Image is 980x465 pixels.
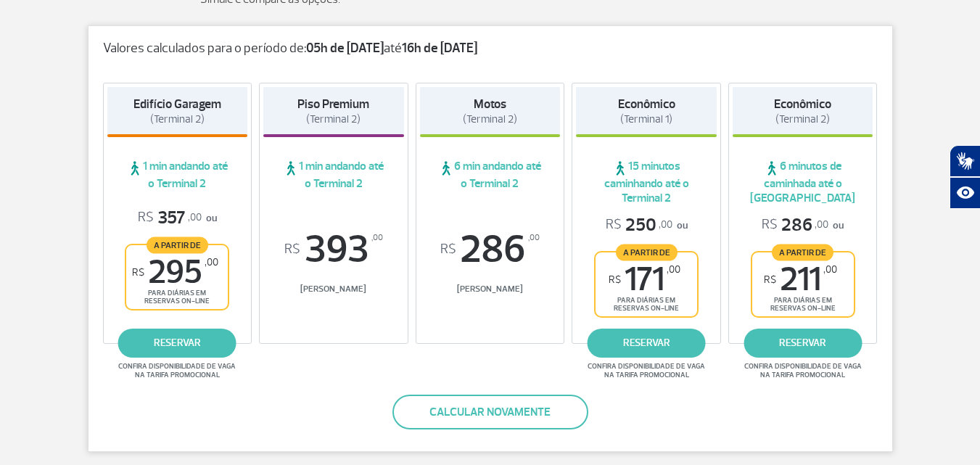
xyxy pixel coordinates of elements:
[132,266,144,279] sup: R$
[440,242,456,258] sup: R$
[764,263,837,296] span: 211
[263,159,404,191] span: 1 min andando até o Terminal 2
[147,236,208,253] span: A partir de
[823,263,837,276] sup: ,00
[132,256,218,289] span: 295
[618,96,675,112] strong: Econômico
[474,96,506,112] strong: Motos
[463,112,517,126] span: (Terminal 2)
[744,329,862,358] a: reservar
[775,112,830,126] span: (Terminal 2)
[764,273,776,286] sup: R$
[420,284,561,295] span: [PERSON_NAME]
[138,207,217,229] p: ou
[133,96,221,112] strong: Edifício Garagem
[608,296,685,313] span: para diárias em reservas on-line
[609,273,621,286] sup: R$
[116,362,238,379] span: Confira disponibilidade de vaga na tarifa promocional
[139,289,215,305] span: para diárias em reservas on-line
[306,112,361,126] span: (Terminal 2)
[284,242,300,258] sup: R$
[742,362,864,379] span: Confira disponibilidade de vaga na tarifa promocional
[118,329,236,358] a: reservar
[774,96,831,112] strong: Econômico
[420,159,561,191] span: 6 min andando até o Terminal 2
[528,230,540,246] sup: ,00
[609,263,680,296] span: 171
[616,244,678,260] span: A partir de
[263,284,404,295] span: [PERSON_NAME]
[420,230,561,269] span: 286
[765,296,841,313] span: para diárias em reservas on-line
[103,41,878,57] p: Valores calculados para o período de: até
[150,112,205,126] span: (Terminal 2)
[606,214,688,236] p: ou
[950,177,980,209] button: Abrir recursos assistivos.
[606,214,672,236] span: 250
[306,40,384,57] strong: 05h de [DATE]
[371,230,383,246] sup: ,00
[667,263,680,276] sup: ,00
[620,112,672,126] span: (Terminal 1)
[950,145,980,177] button: Abrir tradutor de língua de sinais.
[205,256,218,268] sup: ,00
[138,207,202,229] span: 357
[392,395,588,429] button: Calcular novamente
[297,96,369,112] strong: Piso Premium
[762,214,844,236] p: ou
[762,214,828,236] span: 286
[107,159,248,191] span: 1 min andando até o Terminal 2
[576,159,717,205] span: 15 minutos caminhando até o Terminal 2
[772,244,833,260] span: A partir de
[402,40,477,57] strong: 16h de [DATE]
[588,329,706,358] a: reservar
[585,362,707,379] span: Confira disponibilidade de vaga na tarifa promocional
[950,145,980,209] div: Plugin de acessibilidade da Hand Talk.
[263,230,404,269] span: 393
[733,159,873,205] span: 6 minutos de caminhada até o [GEOGRAPHIC_DATA]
